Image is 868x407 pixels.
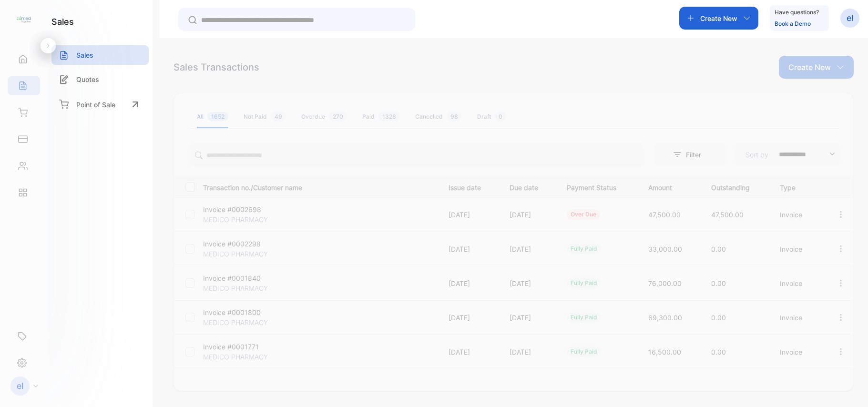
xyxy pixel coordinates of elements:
p: [DATE] [510,244,547,254]
p: el [17,380,23,392]
p: MEDICO PHARMACY [203,249,281,259]
p: Outstanding [711,181,760,193]
p: Sales [76,50,93,60]
p: Point of Sale [76,100,115,110]
a: Book a Demo [775,20,811,27]
p: [DATE] [449,347,490,357]
span: 1652 [207,112,228,121]
span: 270 [329,112,347,121]
a: Sales [51,45,149,65]
span: 47,500.00 [711,211,744,219]
a: Quotes [51,70,149,89]
p: [DATE] [449,244,490,254]
p: Issue date [449,181,490,193]
span: 76,000.00 [648,279,682,287]
p: Payment Status [567,181,629,193]
p: [DATE] [510,278,547,288]
p: [DATE] [449,278,490,288]
p: [DATE] [449,313,490,323]
p: Invoice #0002298 [203,239,281,249]
div: Cancelled [415,112,462,121]
p: Due date [510,181,547,193]
div: over due [567,209,600,220]
button: Sort by [735,143,840,166]
p: [DATE] [510,347,547,357]
p: Invoice [780,210,817,220]
p: Invoice [780,244,817,254]
p: [DATE] [510,210,547,220]
span: 0.00 [711,279,726,287]
p: [DATE] [510,313,547,323]
span: 0.00 [711,314,726,322]
p: Create New [788,61,831,73]
button: el [840,7,859,30]
span: 0.00 [711,245,726,253]
div: fully paid [567,278,601,288]
img: logo [17,12,31,27]
span: 47,500.00 [648,211,681,219]
span: 98 [447,112,462,121]
p: Invoice [780,347,817,357]
div: fully paid [567,244,601,254]
span: 0 [495,112,506,121]
p: MEDICO PHARMACY [203,317,281,327]
p: [DATE] [449,210,490,220]
button: Create New [779,56,854,79]
span: 0.00 [711,348,726,356]
p: Invoice [780,313,817,323]
span: 49 [271,112,286,121]
div: fully paid [567,312,601,323]
span: 33,000.00 [648,245,682,253]
span: 16,500.00 [648,348,681,356]
span: 1328 [378,112,400,121]
a: Point of Sale [51,94,149,115]
div: Overdue [301,112,347,121]
p: el [847,12,853,24]
h1: sales [51,15,74,28]
span: 69,300.00 [648,314,682,322]
p: Sort by [745,150,768,160]
p: MEDICO PHARMACY [203,214,281,224]
div: Paid [362,112,400,121]
p: Transaction no./Customer name [203,181,437,193]
div: Not Paid [244,112,286,121]
p: MEDICO PHARMACY [203,283,281,293]
p: Invoice #0001840 [203,273,281,283]
p: Amount [648,181,692,193]
p: Invoice #0001800 [203,307,281,317]
p: MEDICO PHARMACY [203,352,281,362]
div: Sales Transactions [174,60,259,74]
p: Invoice [780,278,817,288]
button: Create New [679,7,758,30]
div: Draft [477,112,506,121]
p: Invoice #0002698 [203,204,281,214]
div: All [197,112,228,121]
p: Type [780,181,817,193]
p: Create New [700,13,737,23]
div: fully paid [567,346,601,357]
p: Have questions? [775,8,819,17]
p: Invoice #0001771 [203,342,281,352]
p: Quotes [76,74,99,84]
